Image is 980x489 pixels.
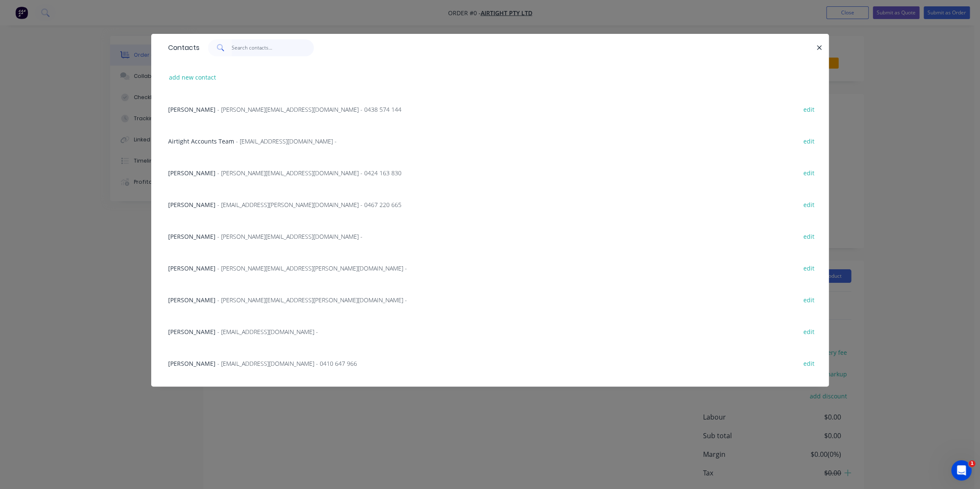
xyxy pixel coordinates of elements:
button: edit [799,262,819,274]
span: - [EMAIL_ADDRESS][PERSON_NAME][DOMAIN_NAME] - 0467 220 665 [217,201,401,209]
span: - [PERSON_NAME][EMAIL_ADDRESS][PERSON_NAME][DOMAIN_NAME] - [217,264,407,272]
span: [PERSON_NAME] [168,201,216,209]
span: Airtight Accounts Team [168,137,234,145]
button: edit [799,294,819,305]
div: Contacts [164,34,199,61]
iframe: Intercom live chat [951,460,972,481]
span: - [PERSON_NAME][EMAIL_ADDRESS][PERSON_NAME][DOMAIN_NAME] - [217,296,407,304]
button: edit [799,230,819,242]
span: [PERSON_NAME] [168,296,216,304]
span: [PERSON_NAME] [168,169,216,177]
span: 1 [969,460,975,467]
input: Search contacts... [232,39,314,56]
span: [PERSON_NAME] [168,359,216,367]
button: edit [799,199,819,210]
span: - [PERSON_NAME][EMAIL_ADDRESS][DOMAIN_NAME] - [217,232,363,240]
span: - [EMAIL_ADDRESS][DOMAIN_NAME] - [217,328,318,336]
button: edit [799,167,819,178]
span: [PERSON_NAME] [168,105,216,113]
span: - [PERSON_NAME][EMAIL_ADDRESS][DOMAIN_NAME] - 0424 163 830 [217,169,401,177]
span: - [PERSON_NAME][EMAIL_ADDRESS][DOMAIN_NAME] - 0438 574 144 [217,105,401,113]
span: - [EMAIL_ADDRESS][DOMAIN_NAME] - 0410 647 966 [217,359,357,367]
span: - [EMAIL_ADDRESS][DOMAIN_NAME] - [236,137,337,145]
button: add new contact [165,72,221,83]
button: edit [799,326,819,337]
button: edit [799,357,819,369]
span: [PERSON_NAME] [168,328,216,336]
button: edit [799,103,819,115]
span: [PERSON_NAME] [168,264,216,272]
button: edit [799,135,819,146]
span: [PERSON_NAME] [168,232,216,240]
